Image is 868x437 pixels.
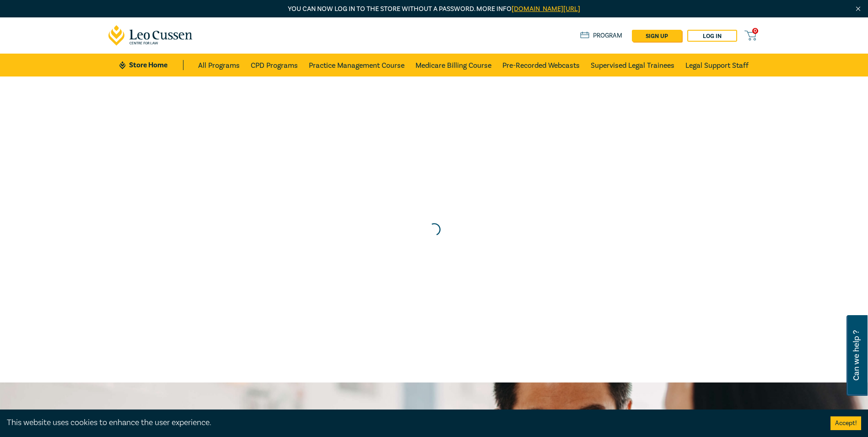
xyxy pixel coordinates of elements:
[854,5,862,13] img: Close
[415,54,491,76] a: Medicare Billing Course
[591,54,674,76] a: Supervised Legal Trainees
[687,30,737,42] a: Log in
[309,54,404,76] a: Practice Management Course
[251,54,298,76] a: CPD Programs
[7,417,817,429] div: This website uses cookies to enhance the user experience.
[830,416,861,430] button: Accept cookies
[108,4,760,14] p: You can now log in to the store without a password. More info
[685,54,749,76] a: Legal Support Staff
[512,5,580,13] a: [DOMAIN_NAME][URL]
[632,30,682,42] a: sign up
[752,28,758,34] span: 0
[852,321,861,390] span: Can we help ?
[580,31,623,41] a: Program
[198,54,240,76] a: All Programs
[119,60,183,70] a: Store Home
[502,54,580,76] a: Pre-Recorded Webcasts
